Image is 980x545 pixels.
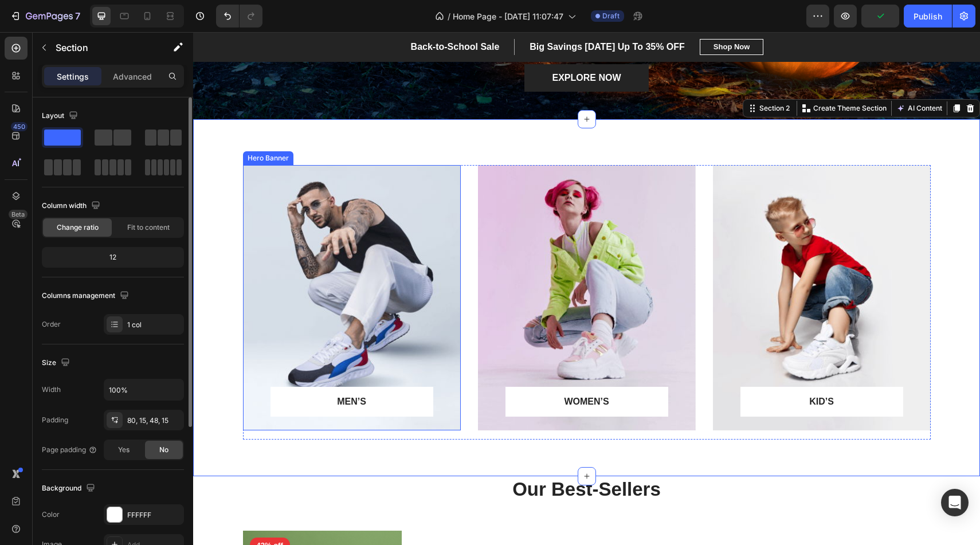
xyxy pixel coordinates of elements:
div: Size [42,355,72,371]
span: Change ratio [57,222,99,233]
div: Beta [9,210,28,219]
p: Our Best-Sellers [51,445,736,470]
div: Publish [914,10,942,22]
span: Fit to content [127,222,170,233]
div: Overlay [520,133,738,398]
a: EXPLORE NOW [331,32,455,60]
input: Auto [104,379,183,400]
div: Order [42,319,61,330]
div: 450 [11,122,28,131]
div: Column width [42,198,103,214]
div: 12 [44,249,182,265]
div: 1 col [127,320,181,330]
button: Publish [904,5,952,28]
div: Overlay [285,133,503,398]
p: 7 [75,9,80,23]
div: Color [42,509,60,520]
div: Width [42,385,61,395]
div: Padding [42,415,68,425]
span: Yes [118,445,130,455]
pre: 43% off [57,505,97,520]
div: Layout [42,108,80,124]
div: Background Image [50,133,268,398]
div: FFFFFF [127,510,181,520]
div: Page padding [42,445,97,455]
div: Background Image [520,133,738,398]
div: Section 2 [564,71,599,81]
p: Create Theme Section [620,71,693,81]
div: Columns management [42,288,131,304]
div: Undo/Redo [216,5,262,28]
div: Open Intercom Messenger [941,489,969,516]
div: Hero Banner [52,121,98,131]
span: Home Page - [DATE] 11:07:47 [453,10,563,22]
button: 7 [5,5,85,28]
p: WOMEN’S [327,363,460,377]
span: Draft [602,11,620,21]
p: KID’S [562,363,695,377]
button: AI Content [701,69,751,83]
p: Advanced [113,70,152,83]
div: Background [42,481,97,496]
div: Background Image [285,133,503,398]
p: Settings [57,70,89,83]
iframe: Design area [193,32,980,545]
div: EXPLORE NOW [359,39,428,53]
div: 80, 15, 48, 15 [127,415,181,426]
p: Section [56,41,150,54]
p: MEN’S [92,363,225,377]
span: / [448,10,450,22]
span: No [159,445,168,455]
